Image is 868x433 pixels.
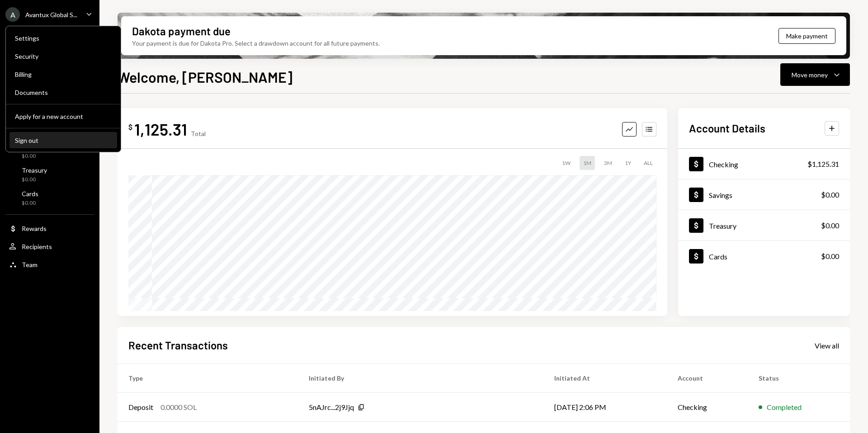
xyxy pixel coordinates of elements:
td: [DATE] 2:06 PM [543,393,666,422]
div: Checking [709,160,738,169]
button: Move money [780,63,850,86]
div: $ [128,122,132,132]
button: Sign out [9,132,117,149]
div: Treasury [22,166,47,174]
div: $0.00 [821,189,839,200]
div: 1Y [621,156,635,170]
div: Cards [22,190,38,198]
a: Checking$1,125.31 [678,149,850,179]
h1: Welcome, [PERSON_NAME] [118,68,292,86]
div: View all [815,341,839,350]
div: Savings [709,191,732,199]
a: Settings [9,30,117,46]
div: Avantux Global S... [25,11,77,19]
div: Cards [709,252,727,261]
div: Team [22,261,38,268]
a: View all [815,340,839,350]
a: Cards$0.00 [5,187,94,209]
div: Security [15,52,112,60]
div: Move money [792,70,828,80]
a: Team [5,256,94,273]
div: $0.00 [22,176,47,184]
a: Savings$0.00 [678,179,850,210]
a: Treasury$0.00 [678,210,850,240]
div: Rewards [22,225,47,232]
a: Treasury$0.00 [5,164,94,185]
a: Security [9,48,117,64]
div: $1,125.31 [807,159,839,169]
div: 1M [580,156,595,170]
th: Initiated By [298,364,543,393]
div: $0.00 [22,152,43,160]
div: Your payment is due for Dakota Pro. Select a drawdown account for all future payments. [132,38,380,48]
a: Cards$0.00 [678,241,850,271]
div: Sign out [15,136,112,144]
div: Settings [15,34,112,42]
div: Recipients [22,243,52,250]
div: $0.00 [821,251,839,262]
div: Billing [15,71,112,78]
div: Dakota payment due [132,24,231,38]
a: Recipients [5,238,94,254]
div: 3M [600,156,616,170]
div: Treasury [709,221,736,230]
div: Completed [767,402,802,413]
a: Rewards [5,220,94,236]
th: Account [667,364,748,393]
div: $0.00 [821,220,839,231]
div: A [5,7,20,22]
div: Total [191,130,206,137]
th: Initiated At [543,364,666,393]
div: 1W [558,156,574,170]
div: 5nAJrc...2j9Jjq [309,402,354,413]
div: 1,125.31 [134,119,187,139]
div: $0.00 [22,199,38,207]
div: Apply for a new account [15,113,112,120]
th: Type [118,364,298,393]
div: Documents [15,89,112,96]
button: Make payment [778,28,835,44]
a: Documents [9,84,117,100]
div: Deposit [128,402,153,413]
div: 0.0000 SOL [160,402,197,413]
h2: Recent Transactions [128,338,228,353]
a: Billing [9,66,117,82]
div: ALL [640,156,656,170]
td: Checking [667,393,748,422]
th: Status [748,364,850,393]
h2: Account Details [689,121,765,136]
button: Apply for a new account [9,108,117,125]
